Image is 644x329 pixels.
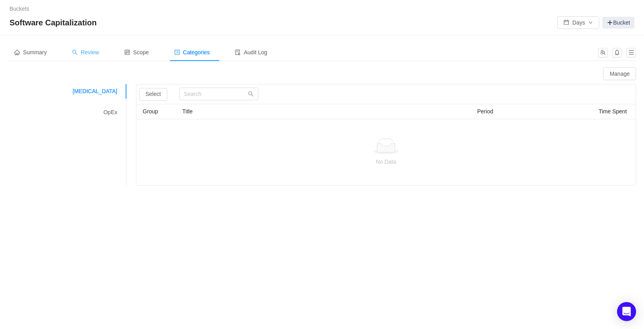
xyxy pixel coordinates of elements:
button: icon: bell [612,48,622,57]
div: [MEDICAL_DATA] [8,84,127,99]
button: icon: calendarDaysicon: down [557,16,599,29]
i: icon: profile [174,50,180,55]
input: Search [179,88,258,100]
span: Time Spent [598,108,627,115]
button: icon: menu [627,48,636,57]
span: Software Capitalization [10,16,101,29]
button: Manage [603,67,636,80]
i: icon: control [124,50,130,55]
p: No Data [143,157,629,166]
span: Audit Log [235,49,267,55]
button: Select [139,88,167,101]
div: Open Intercom Messenger [617,302,636,321]
i: icon: search [248,91,254,97]
span: Review [72,49,99,55]
a: Buckets [10,6,29,12]
span: Summary [14,49,47,55]
a: Bucket [602,17,634,29]
span: Categories [174,49,210,55]
span: Scope [124,49,149,55]
span: Title [182,108,193,115]
div: OpEx [8,105,127,120]
i: icon: search [72,50,78,55]
span: Group [143,108,158,115]
i: icon: audit [235,50,241,55]
button: icon: team [598,48,608,57]
i: icon: home [14,50,20,55]
span: Period [477,108,493,115]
